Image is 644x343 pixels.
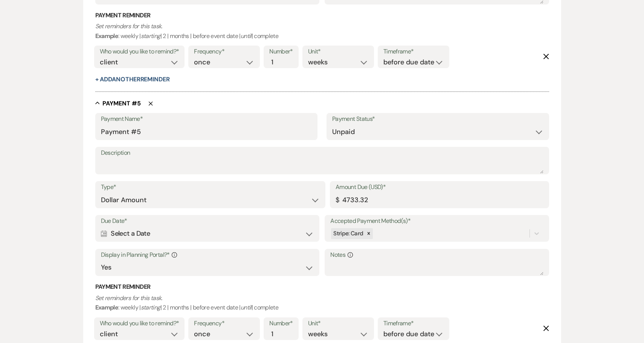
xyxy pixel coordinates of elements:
[95,294,162,302] i: Set reminders for this task.
[141,303,160,311] i: starting
[101,182,320,193] label: Type*
[102,99,141,108] h5: Payment # 5
[101,114,312,125] label: Payment Name*
[330,216,543,227] label: Accepted Payment Method(s)*
[336,195,339,205] div: $
[101,216,314,227] label: Due Date*
[100,46,179,57] label: Who would you like to remind?*
[101,226,314,241] div: Select a Date
[95,283,549,291] h3: Payment Reminder
[141,32,160,40] i: starting
[101,250,314,261] label: Display in Planning Portal?*
[332,114,543,125] label: Payment Status*
[95,22,162,30] i: Set reminders for this task.
[95,11,549,20] h3: Payment Reminder
[333,230,363,237] span: Stripe: Card
[95,76,170,82] button: + AddAnotherReminder
[336,182,543,193] label: Amount Due (USD)*
[269,318,293,329] label: Number*
[241,32,252,40] i: until
[383,318,444,329] label: Timeframe*
[95,21,549,41] p: : weekly | | 2 | months | before event date | | complete
[95,303,119,311] b: Example
[194,46,254,57] label: Frequency*
[269,46,293,57] label: Number*
[308,318,368,329] label: Unit*
[383,46,444,57] label: Timeframe*
[95,293,549,313] p: : weekly | | 2 | months | before event date | | complete
[95,99,141,107] button: Payment #5
[308,46,368,57] label: Unit*
[101,148,543,159] label: Description
[241,303,252,311] i: until
[100,318,179,329] label: Who would you like to remind?*
[194,318,254,329] label: Frequency*
[95,32,119,40] b: Example
[330,250,543,261] label: Notes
